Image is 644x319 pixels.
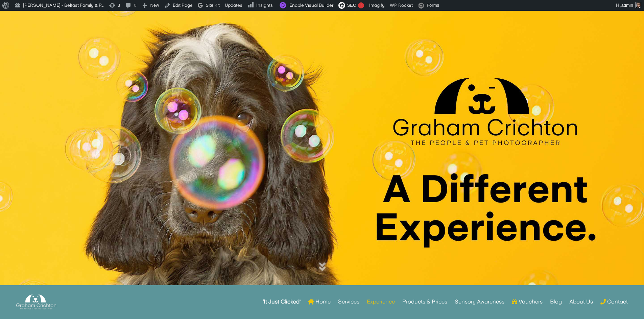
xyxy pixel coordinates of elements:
span: admin [621,3,633,8]
a: Contact [600,289,628,315]
a: Home [308,289,331,315]
a: About Us [569,289,593,315]
a: Sensory Awareness [455,289,504,315]
a: ‘It Just Clicked’ [263,289,301,315]
a: Services [338,289,359,315]
a: Blog [550,289,562,315]
img: Graham Crichton Photography Logo - Graham Crichton - Belfast Family & Pet Photography Studio [16,293,56,311]
a: Experience [367,289,395,315]
span: Site Kit [206,3,219,8]
a: Vouchers [512,289,543,315]
a: Products & Prices [402,289,447,315]
div: ! [358,2,364,8]
span: SEO [347,3,356,8]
